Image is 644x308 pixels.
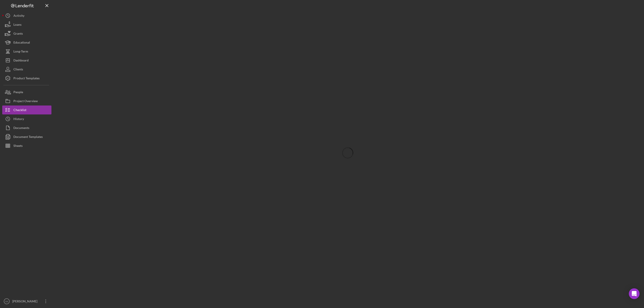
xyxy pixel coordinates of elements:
div: Documents [13,123,29,133]
div: Loans [13,20,21,30]
text: SS [5,300,8,303]
button: History [2,114,51,123]
div: Dashboard [13,56,29,66]
div: Grants [13,29,23,39]
button: Long-Term [2,47,51,56]
div: Long-Term [13,47,28,57]
button: People [2,88,51,97]
div: Product Templates [13,74,40,84]
button: Documents [2,123,51,132]
div: Clients [13,65,23,75]
div: Checklist [13,105,26,116]
button: Product Templates [2,74,51,83]
button: Dashboard [2,56,51,65]
button: Sheets [2,141,51,150]
button: SS[PERSON_NAME] [2,297,51,306]
button: Activity [2,11,51,20]
div: Document Templates [13,132,43,142]
div: Activity [13,11,24,21]
button: Checklist [2,105,51,114]
button: Project Overview [2,97,51,105]
div: Educational [13,38,30,48]
div: Project Overview [13,97,38,107]
div: Open Intercom Messenger [629,288,640,299]
button: Grants [2,29,51,38]
button: Clients [2,65,51,74]
button: Loans [2,20,51,29]
button: Educational [2,38,51,47]
div: [PERSON_NAME] [11,297,40,307]
button: Document Templates [2,132,51,141]
div: People [13,88,23,98]
div: Sheets [13,141,23,151]
div: History [13,114,24,124]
